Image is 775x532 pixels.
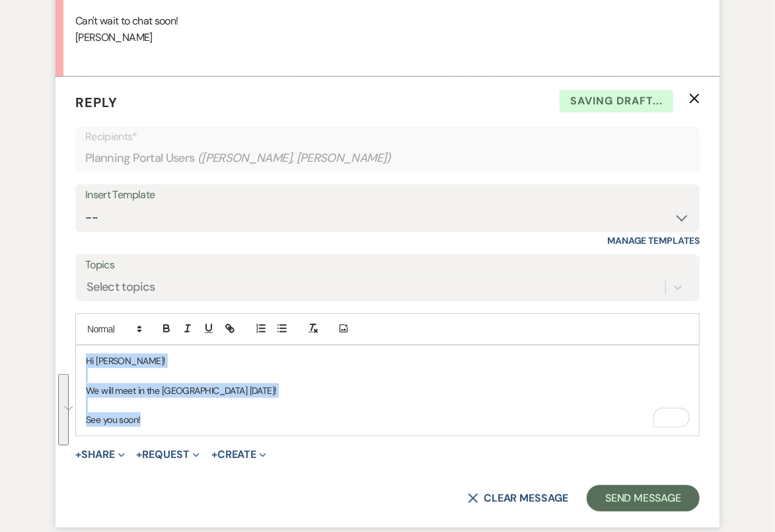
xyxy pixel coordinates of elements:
[468,493,568,504] button: Clear message
[85,128,690,145] p: Recipients*
[198,149,392,167] span: ( [PERSON_NAME], [PERSON_NAME] )
[137,449,143,460] span: +
[76,346,699,436] div: To enrich screen reader interactions, please activate Accessibility in Grammarly extension settings
[587,485,700,512] button: Send Message
[560,90,673,112] span: Saving draft...
[607,235,700,247] a: Manage Templates
[75,94,118,111] span: Reply
[86,383,689,398] p: We will meet in the [GEOGRAPHIC_DATA] [DATE]!
[87,278,155,296] div: Select topics
[85,145,690,171] div: Planning Portal Users
[75,449,125,460] button: Share
[75,29,700,46] p: [PERSON_NAME]
[86,354,689,368] p: Hi [PERSON_NAME]!
[75,449,81,460] span: +
[85,256,690,275] label: Topics
[211,449,266,460] button: Create
[86,412,689,427] p: See you soon!
[85,186,690,205] div: Insert Template
[211,449,217,460] span: +
[75,13,700,30] p: Can't wait to chat soon!
[137,449,200,460] button: Request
